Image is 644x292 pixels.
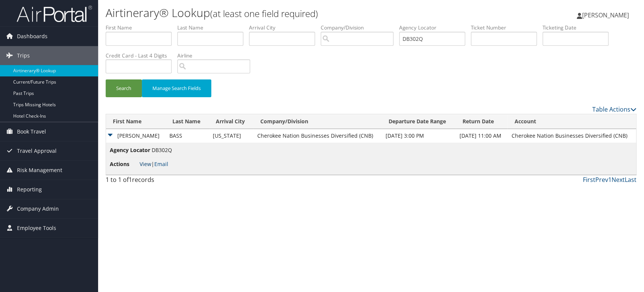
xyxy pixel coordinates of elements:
a: Next [612,176,625,184]
label: Ticket Number [471,24,543,31]
a: [PERSON_NAME] [577,4,636,26]
span: | [140,160,168,168]
small: (at least one field required) [210,7,318,20]
button: Manage Search Fields [142,79,211,97]
td: [DATE] 3:00 PM [382,129,456,143]
td: [DATE] 11:00 AM [456,129,507,143]
th: Departure Date Range: activate to sort column ascending [382,114,456,129]
span: Company Admin [17,199,59,218]
span: DB302Q [152,146,172,154]
span: Book Travel [17,122,46,141]
th: First Name: activate to sort column ascending [106,114,166,129]
label: Ticketing Date [543,24,614,31]
span: Agency Locator [110,146,150,154]
th: Account: activate to sort column ascending [507,114,636,129]
label: Credit Card - Last 4 Digits [106,52,177,59]
div: 1 to 1 of records [106,175,230,188]
a: Prev [595,176,608,184]
th: Return Date: activate to sort column ascending [456,114,507,129]
span: Reporting [17,180,42,199]
span: Travel Approval [17,141,57,160]
button: Search [106,79,142,97]
span: Employee Tools [17,219,56,238]
td: Cherokee Nation Businesses Diversified (CNB) [254,129,382,143]
th: Arrival City: activate to sort column ascending [209,114,254,129]
td: Cherokee Nation Businesses Diversified (CNB) [507,129,636,143]
label: Last Name [177,24,249,31]
td: [PERSON_NAME] [106,129,166,143]
a: First [583,176,595,184]
span: Risk Management [17,161,62,180]
span: Actions [110,160,138,168]
h1: Airtinerary® Lookup [106,5,460,21]
label: Agency Locator [399,24,471,31]
th: Company/Division [254,114,382,129]
label: Arrival City [249,24,321,31]
th: Last Name: activate to sort column ascending [166,114,209,129]
td: BASS [166,129,209,143]
span: 1 [129,176,132,184]
a: Email [154,160,168,168]
span: Dashboards [17,27,48,46]
a: View [140,160,151,168]
a: Table Actions [592,105,636,113]
a: Last [625,176,636,184]
label: Airline [177,52,256,59]
img: airportal-logo.png [17,5,92,23]
a: 1 [608,176,612,184]
label: Company/Division [321,24,399,31]
span: Trips [17,46,30,65]
label: First Name [106,24,177,31]
td: [US_STATE] [209,129,254,143]
span: [PERSON_NAME] [582,11,629,19]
